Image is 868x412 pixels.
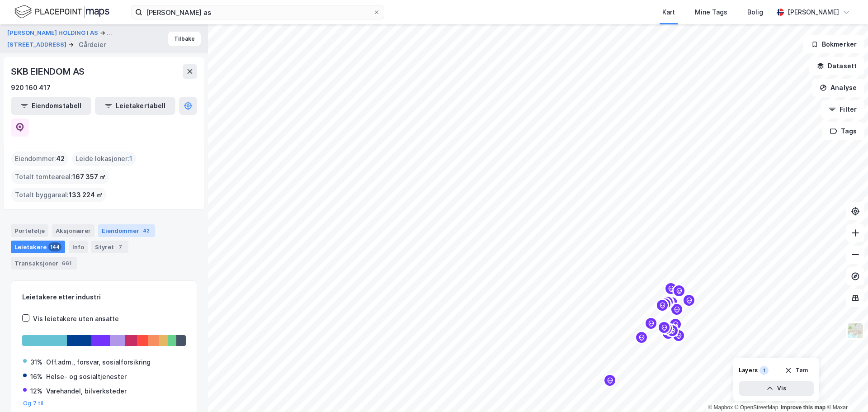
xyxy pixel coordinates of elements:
[129,153,132,164] span: 1
[60,259,73,268] div: 661
[11,152,68,166] div: Eiendommer :
[779,363,814,378] button: Tøm
[669,317,682,331] div: Map marker
[656,298,669,312] div: Map marker
[142,5,373,19] input: Søk på adresse, matrikkel, gårdeiere, leietakere eller personer
[11,257,77,270] div: Transaksjoner
[682,294,696,307] div: Map marker
[664,282,678,295] div: Map marker
[22,292,186,303] div: Leietakere etter industri
[141,226,151,235] div: 42
[847,322,864,339] img: Z
[95,97,175,115] button: Leietakertabell
[46,386,127,397] div: Varehandel, bilverksteder
[23,400,44,407] button: Og 7 til
[788,7,839,18] div: [PERSON_NAME]
[11,170,109,184] div: Totalt tomteareal :
[708,404,733,411] a: Mapbox
[739,381,814,396] button: Vis
[735,404,778,411] a: OpenStreetMap
[72,152,136,166] div: Leide lokasjoner :
[98,224,155,237] div: Eiendommer
[30,386,42,397] div: 12%
[781,404,826,411] a: Improve this map
[635,331,648,344] div: Map marker
[168,32,201,46] button: Tilbake
[739,367,758,374] div: Layers
[660,295,674,309] div: Map marker
[809,57,864,75] button: Datasett
[11,188,106,202] div: Totalt byggareal :
[603,374,617,387] div: Map marker
[72,171,106,182] span: 167 357 ㎡
[30,357,42,368] div: 31%
[7,28,100,38] button: [PERSON_NAME] HOLDING I AS
[11,224,48,237] div: Portefølje
[823,369,868,412] div: Kontrollprogram for chat
[822,122,864,140] button: Tags
[11,64,86,79] div: SKB EIENDOM AS
[657,321,671,334] div: Map marker
[69,189,103,200] span: 133 224 ㎡
[658,297,672,311] div: Map marker
[56,153,65,164] span: 42
[14,4,109,20] img: logo.f888ab2527a4732fd821a326f86c7f29.svg
[747,7,763,18] div: Bolig
[33,313,119,324] div: Vis leietakere uten ansatte
[11,241,65,253] div: Leietakere
[823,369,868,412] iframe: Chat Widget
[670,303,684,316] div: Map marker
[759,366,769,375] div: 1
[30,371,42,382] div: 16%
[803,35,864,53] button: Bokmerker
[46,357,151,368] div: Off.adm., forsvar, sosialforsikring
[52,224,94,237] div: Aksjonærer
[695,7,727,18] div: Mine Tags
[812,79,864,97] button: Analyse
[48,242,61,251] div: 144
[91,241,128,253] div: Styret
[107,28,112,38] div: ...
[11,82,51,93] div: 920 160 417
[11,97,91,115] button: Eiendomstabell
[672,284,686,298] div: Map marker
[662,7,675,18] div: Kart
[821,100,864,118] button: Filter
[79,39,106,50] div: Gårdeier
[46,371,127,382] div: Helse- og sosialtjenester
[7,40,68,49] button: [STREET_ADDRESS]
[644,317,658,330] div: Map marker
[69,241,88,253] div: Info
[116,242,125,251] div: 7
